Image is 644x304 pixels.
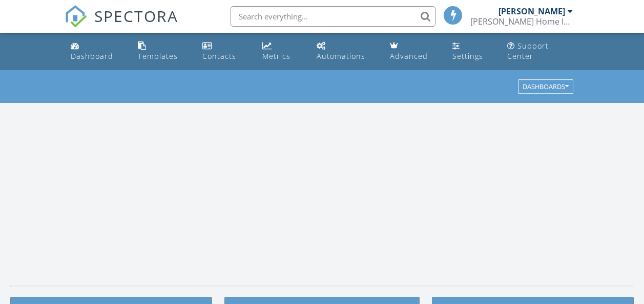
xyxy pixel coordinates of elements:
[67,37,126,66] a: Dashboard
[503,37,577,66] a: Support Center
[507,41,549,61] div: Support Center
[71,51,113,61] div: Dashboard
[390,51,428,61] div: Advanced
[313,37,378,66] a: Automations (Basic)
[202,51,236,61] div: Contacts
[138,51,178,61] div: Templates
[258,37,304,66] a: Metrics
[523,83,569,91] div: Dashboards
[386,37,440,66] a: Advanced
[452,51,483,61] div: Settings
[134,37,190,66] a: Templates
[94,5,178,27] span: SPECTORA
[65,14,178,35] a: SPECTORA
[317,51,365,61] div: Automations
[262,51,290,61] div: Metrics
[65,5,87,28] img: The Best Home Inspection Software - Spectora
[231,6,435,27] input: Search everything...
[198,37,250,66] a: Contacts
[448,37,495,66] a: Settings
[498,6,565,16] div: [PERSON_NAME]
[470,16,573,27] div: Ferguson Home Inspections
[518,80,573,94] button: Dashboards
